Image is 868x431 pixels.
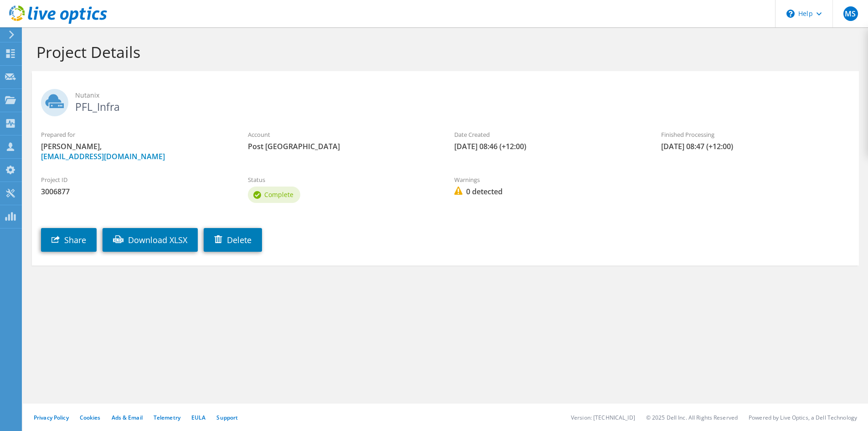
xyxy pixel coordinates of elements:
label: Account [248,130,437,139]
span: [DATE] 08:46 (+12:00) [454,141,643,151]
span: Nutanix [75,90,850,100]
label: Project ID [41,175,230,184]
li: © 2025 Dell Inc. All Rights Reserved [646,414,738,421]
label: Warnings [454,175,643,184]
span: 0 detected [454,187,643,197]
a: Privacy Policy [34,414,69,421]
label: Date Created [454,130,643,139]
a: Support [216,414,238,421]
a: Cookies [80,414,101,421]
li: Powered by Live Optics, a Dell Technology [749,414,857,421]
span: MS [843,6,858,21]
a: Download XLSX [103,228,198,252]
span: [PERSON_NAME], [41,141,230,161]
span: Complete [264,190,293,199]
span: Post [GEOGRAPHIC_DATA] [248,141,437,151]
label: Finished Processing [661,130,850,139]
span: [DATE] 08:47 (+12:00) [661,141,850,151]
a: Telemetry [154,414,180,421]
a: [EMAIL_ADDRESS][DOMAIN_NAME] [41,151,165,161]
span: 3006877 [41,187,230,197]
a: Share [41,228,97,252]
li: Version: [TECHNICAL_ID] [571,414,635,421]
svg: \n [786,10,795,18]
a: EULA [191,414,205,421]
a: Ads & Email [112,414,143,421]
label: Prepared for [41,130,230,139]
label: Status [248,175,437,184]
h2: PFL_Infra [41,89,850,112]
a: Delete [204,228,262,252]
h1: Project Details [36,42,850,62]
